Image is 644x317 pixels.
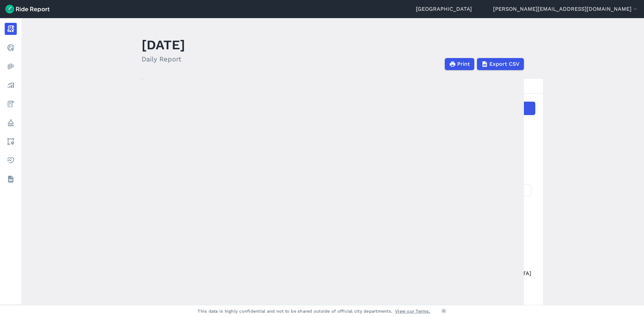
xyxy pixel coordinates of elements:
[5,117,17,129] a: Policy
[142,54,185,64] h2: Daily Report
[477,58,524,70] button: Export CSV
[5,98,17,110] a: Fees
[416,5,472,13] a: [GEOGRAPHIC_DATA]
[5,5,50,13] img: Ride Report
[5,154,17,166] a: Health
[5,42,17,54] a: Realtime
[5,136,17,148] a: Areas
[142,36,185,54] h1: [DATE]
[5,79,17,91] a: Analyze
[445,58,474,70] button: Print
[457,60,470,68] span: Print
[493,5,639,13] button: [PERSON_NAME][EMAIL_ADDRESS][DOMAIN_NAME]
[395,308,430,314] a: View our Terms.
[5,23,17,35] a: Report
[5,60,17,72] a: Heatmaps
[489,60,520,68] span: Export CSV
[5,173,17,185] a: Datasets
